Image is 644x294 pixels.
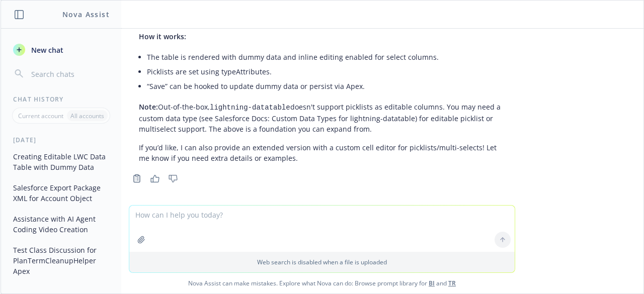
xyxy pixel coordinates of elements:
p: Out-of-the-box, doesn't support picklists as editable columns. You may need a custom data type (s... [139,102,505,134]
li: “Save” can be hooked to update dummy data or persist via Apex. [147,79,505,93]
p: If you’d like, I can also provide an extended version with a custom cell editor for picklists/mul... [139,142,505,163]
button: Test Class Discussion for PlanTermCleanupHelper Apex [9,242,113,279]
button: Thumbs down [165,171,181,185]
span: New chat [29,45,63,55]
a: BI [429,279,435,287]
p: Current account [18,112,63,120]
svg: Copy to clipboard [132,174,141,183]
p: All accounts [70,112,104,120]
span: How it works: [139,32,186,41]
code: lightning-datatable [210,104,290,112]
span: Nova Assist can make mistakes. Explore what Nova can do: Browse prompt library for and [5,273,639,293]
div: [DATE] [1,136,121,144]
button: Creating Editable LWC Data Table with Dummy Data [9,148,113,175]
button: Salesforce Export Package XML for Account Object [9,179,113,207]
h1: Nova Assist [62,9,110,20]
a: TR [448,279,456,287]
span: Note: [139,102,158,112]
input: Search chats [29,67,109,81]
div: Chat History [1,95,121,104]
li: The table is rendered with dummy data and inline editing enabled for select columns. [147,50,505,64]
li: Picklists are set using typeAttributes. [147,64,505,79]
p: Web search is disabled when a file is uploaded [135,258,509,266]
button: New chat [9,41,113,59]
button: Assistance with AI Agent Coding Video Creation [9,211,113,238]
